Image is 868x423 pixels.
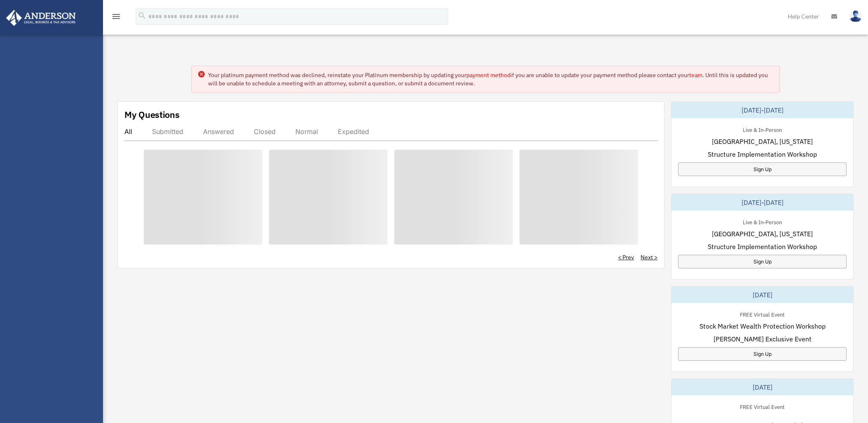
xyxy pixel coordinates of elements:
div: Live & In-Person [736,125,788,134]
i: menu [111,12,121,21]
div: Expedited [338,127,369,136]
i: search [138,11,147,20]
div: FREE Virtual Event [733,402,791,411]
div: [DATE] [671,379,853,395]
a: Sign Up [678,255,847,268]
a: Next > [641,253,657,261]
div: Submitted [152,127,183,136]
div: Live & In-Person [736,217,788,226]
a: payment method [466,71,510,79]
a: team [689,71,702,79]
a: Sign Up [678,347,847,361]
span: Structure Implementation Workshop [708,242,817,251]
div: Closed [254,127,276,136]
div: FREE Virtual Event [733,310,791,318]
a: < Prev [618,253,634,261]
img: Anderson Advisors Platinum Portal [4,10,78,26]
a: Sign Up [678,162,847,176]
span: [GEOGRAPHIC_DATA], [US_STATE] [712,229,813,239]
a: menu [111,14,121,21]
div: [DATE]-[DATE] [671,194,853,211]
span: Stock Market Wealth Protection Workshop [700,321,826,331]
div: [DATE]-[DATE] [671,102,853,118]
div: Normal [295,127,318,136]
div: All [124,127,132,136]
div: Your platinum payment method was declined, reinstate your Platinum membership by updating your if... [208,71,773,87]
span: [PERSON_NAME] Exclusive Event [714,334,812,344]
div: [DATE] [671,287,853,303]
span: [GEOGRAPHIC_DATA], [US_STATE] [712,136,813,146]
div: Answered [203,127,234,136]
div: My Questions [124,108,180,121]
span: Structure Implementation Workshop [708,149,817,159]
img: User Pic [849,10,862,22]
